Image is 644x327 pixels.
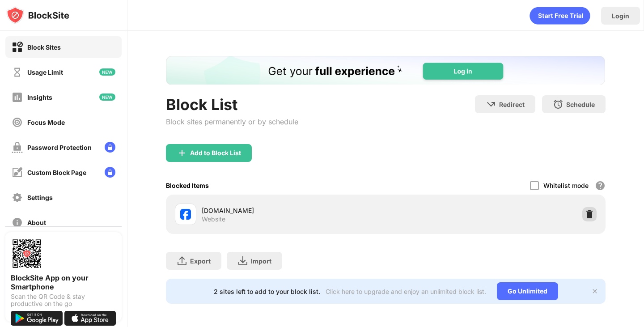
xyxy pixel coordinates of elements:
div: Import [251,257,271,265]
img: customize-block-page-off.svg [12,167,23,178]
div: animation [530,7,590,25]
iframe: Banner [166,56,605,85]
div: Settings [27,194,53,201]
div: Password Protection [27,144,92,151]
div: Whitelist mode [543,182,589,189]
div: Blocked Items [166,182,209,189]
div: Export [190,257,211,265]
img: settings-off.svg [12,192,23,203]
div: About [27,219,46,226]
div: Website [202,215,225,223]
img: favicons [180,209,191,220]
div: Go Unlimited [497,282,558,300]
div: Block sites permanently or by schedule [166,117,298,126]
div: Schedule [566,101,595,108]
div: 2 sites left to add to your block list. [214,288,320,295]
div: Redirect [499,101,525,108]
div: Click here to upgrade and enjoy an unlimited block list. [326,288,486,295]
img: about-off.svg [12,217,23,228]
div: Focus Mode [27,119,65,126]
div: Block Sites [27,43,61,51]
div: Custom Block Page [27,169,86,176]
div: Add to Block List [190,149,241,157]
img: x-button.svg [591,288,598,295]
img: logo-blocksite.svg [6,6,69,24]
img: password-protection-off.svg [12,142,23,153]
div: Usage Limit [27,68,63,76]
img: focus-off.svg [12,117,23,128]
div: [DOMAIN_NAME] [202,206,386,215]
img: new-icon.svg [99,93,115,101]
div: Login [612,12,629,20]
img: lock-menu.svg [105,167,115,178]
img: download-on-the-app-store.svg [64,311,116,326]
img: get-it-on-google-play.svg [11,311,63,326]
img: insights-off.svg [12,92,23,103]
img: time-usage-off.svg [12,67,23,78]
div: Scan the QR Code & stay productive on the go [11,293,116,307]
img: lock-menu.svg [105,142,115,153]
img: new-icon.svg [99,68,115,76]
img: block-on.svg [12,42,23,53]
div: BlockSite App on your Smartphone [11,273,116,291]
div: Insights [27,93,52,101]
div: Block List [166,95,298,114]
img: options-page-qr-code.png [11,238,43,270]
